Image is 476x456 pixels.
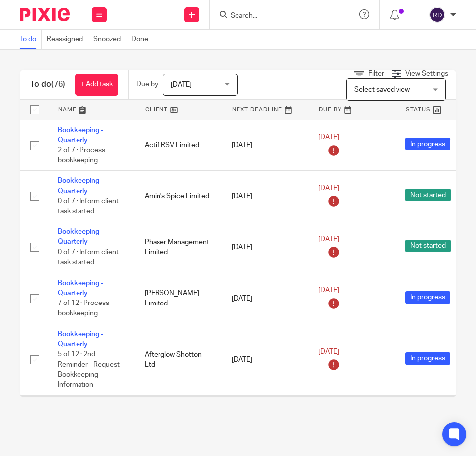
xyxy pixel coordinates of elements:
td: [DATE] [222,120,309,171]
span: Select saved view [354,86,410,93]
span: [DATE] [318,236,339,243]
span: 5 of 12 · 2nd Reminder - Request Bookkeeping Information [58,351,120,389]
p: Due by [136,79,158,89]
span: (76) [51,80,65,88]
a: Bookkeeping - Quarterly [58,177,103,194]
td: [DATE] [222,324,309,395]
td: [DATE] [222,171,309,222]
span: [DATE] [318,287,339,294]
td: [DATE] [222,222,309,273]
span: 7 of 12 · Process bookkeeping [58,300,109,317]
a: Bookkeeping - Quarterly [58,331,103,348]
span: In progress [405,291,450,304]
span: [DATE] [318,134,339,141]
a: Reassigned [47,30,88,49]
a: Done [131,30,153,49]
input: Search [230,12,319,21]
span: Not started [405,189,451,201]
a: Snoozed [93,30,126,49]
h1: To do [30,79,65,90]
td: Actif RSV Limited [135,120,222,171]
td: [PERSON_NAME] Limited [135,273,222,324]
span: Filter [368,70,384,77]
td: Afterglow Shotton Ltd [135,324,222,395]
td: Amin's Spice Limited [135,171,222,222]
span: In progress [405,352,450,365]
span: In progress [405,138,450,150]
span: [DATE] [318,348,339,355]
img: svg%3E [429,7,445,23]
span: 0 of 7 · Inform client task started [58,198,119,215]
img: Pixie [20,8,70,21]
a: + Add task [75,74,118,96]
span: 0 of 7 · Inform client task started [58,249,119,266]
span: [DATE] [318,185,339,192]
span: 2 of 7 · Process bookkeeping [58,147,105,164]
td: Phaser Management Limited [135,222,222,273]
a: Bookkeeping - Quarterly [58,280,103,297]
span: [DATE] [171,81,192,88]
span: View Settings [405,70,448,77]
a: Bookkeeping - Quarterly [58,228,103,245]
a: To do [20,30,42,49]
span: Not started [405,240,451,252]
td: [DATE] [222,273,309,324]
a: Bookkeeping - Quarterly [58,127,103,144]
